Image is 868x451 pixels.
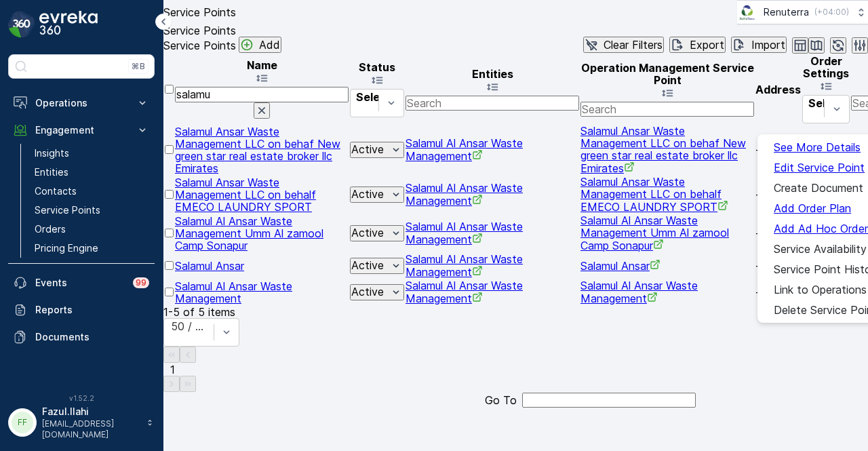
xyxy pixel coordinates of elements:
[755,214,801,252] td: -
[8,405,155,440] button: FFFazul.Ilahi[EMAIL_ADDRESS][DOMAIN_NAME]
[406,136,523,163] a: Salamul Al Ansar Waste Management
[406,220,523,246] a: Salamul Al Ansar Waste Management
[35,96,127,110] p: Operations
[350,284,404,300] button: Active
[239,37,281,53] button: Add
[406,181,523,208] span: Salamul Al Ansar Waste Management
[351,143,384,155] p: Active
[175,176,316,214] a: Salamul Ansar Waste Management LLC on behalf EMECO LAUNDRY SPORT
[163,24,236,37] span: Service Points
[8,117,155,144] button: Engagement
[29,201,155,220] a: Service Points
[163,306,235,318] p: 1-5 of 5 items
[175,259,244,273] a: Salamul Ansar
[351,259,384,271] p: Active
[35,123,127,137] p: Engagement
[171,320,207,332] div: 50 / Page
[580,214,729,252] a: Salamul Al Ansar Waste Management Umm Al zamool Camp Sonapur
[35,184,77,198] p: Contacts
[351,188,384,200] p: Active
[39,11,98,38] img: logo_dark-DEwI_e13.png
[175,279,292,305] span: Salamul Al Ansar Waste Management
[351,286,384,298] p: Active
[356,91,391,103] p: Select
[604,39,663,51] p: Clear Filters
[163,6,236,18] p: Service Points
[8,269,155,296] a: Events99
[35,276,125,290] p: Events
[35,146,69,160] p: Insights
[580,175,728,214] a: Salamul Ansar Waste Management LLC on behalf EMECO LAUNDRY SPORT
[808,97,844,109] p: Select
[580,124,746,175] a: Salamul Ansar Waste Management LLC on behaf New green star real estate broker llc Emirates
[583,37,664,53] button: Clear Filters
[774,161,865,174] a: Edit Service Point
[163,39,236,52] p: Service Points
[774,182,863,194] span: Create Document
[29,182,155,201] a: Contacts
[755,279,801,305] td: -
[669,37,726,53] button: Export
[175,214,323,252] a: Salamul Al Ansar Waste Management Umm Al zamool Camp Sonapur
[764,5,809,19] p: Renuterra
[35,241,98,255] p: Pricing Engine
[580,259,660,273] a: Salamul Ansar
[774,141,861,153] a: See More Details
[35,222,66,236] p: Orders
[406,96,579,111] input: Search
[35,303,149,317] p: Reports
[580,279,698,305] a: Salamul Al Ansar Waste Management
[351,227,384,239] p: Active
[350,225,404,241] button: Active
[802,55,850,79] p: Order Settings
[136,277,146,288] p: 99
[485,394,517,406] span: Go To
[175,59,349,71] p: Name
[35,165,68,179] p: Entities
[29,239,155,258] a: Pricing Engine
[406,68,579,80] p: Entities
[580,62,754,86] p: Operation Management Service Point
[580,102,754,117] input: Search
[29,144,155,163] a: Insights
[774,283,867,296] span: Link to Operations
[755,176,801,213] td: -
[774,222,868,235] a: Add Ad Hoc Order
[814,7,849,18] p: ( +04:00 )
[170,363,175,376] span: 1
[8,394,155,402] span: v 1.52.2
[690,39,724,51] p: Export
[132,61,145,72] p: ⌘B
[737,5,758,20] img: Screenshot_2024-07-26_at_13.33.01.png
[755,83,801,96] p: Address
[259,39,280,51] p: Add
[8,90,155,117] button: Operations
[42,405,140,418] p: Fazul.Ilahi
[35,330,149,344] p: Documents
[35,203,100,217] p: Service Points
[42,418,140,440] p: [EMAIL_ADDRESS][DOMAIN_NAME]
[29,220,155,239] a: Orders
[350,187,404,203] button: Active
[755,125,801,174] td: -
[751,39,785,51] p: Import
[774,202,851,214] a: Add Order Plan
[350,142,404,158] button: Active
[406,252,523,279] a: Salamul Al Ansar Waste Management
[406,279,523,305] a: Salamul Al Ansar Waste Management
[175,125,340,175] span: Salamul Ansar Waste Management LLC on behaf New green star real estate broker llc Emirates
